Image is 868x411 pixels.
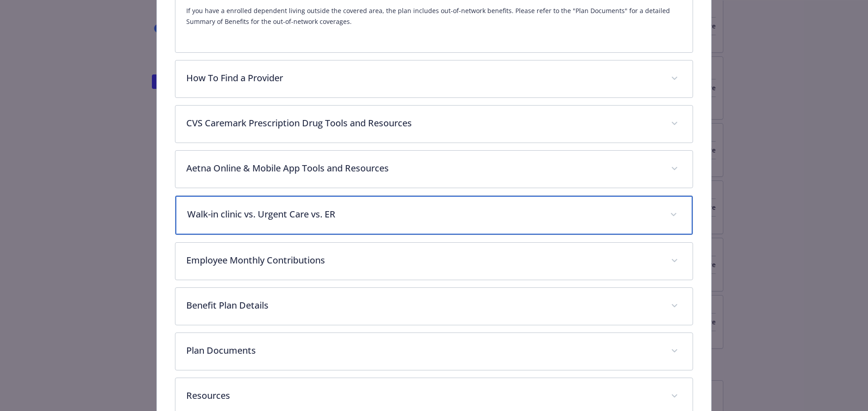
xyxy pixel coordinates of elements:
p: Resources [186,389,660,402]
p: If you have a enrolled dependent living outside the covered area, the plan includes out-of-networ... [186,5,682,27]
p: How To Find a Provider [186,71,660,85]
div: Aetna Online & Mobile App Tools and Resources [175,151,693,188]
div: Employee Monthly Contributions [175,243,693,280]
div: CVS Caremark Prescription Drug Tools and Resources [175,106,693,143]
p: Employee Monthly Contributions [186,254,660,267]
p: Benefit Plan Details [186,299,660,312]
p: CVS Caremark Prescription Drug Tools and Resources [186,116,660,130]
div: Walk-in clinic vs. Urgent Care vs. ER [175,196,693,235]
div: Benefit Plan Details [175,288,693,325]
p: Plan Documents [186,344,660,357]
p: Walk-in clinic vs. Urgent Care vs. ER [187,208,660,221]
div: How To Find a Provider [175,60,693,97]
div: Plan Documents [175,333,693,370]
p: Aetna Online & Mobile App Tools and Resources [186,162,660,175]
